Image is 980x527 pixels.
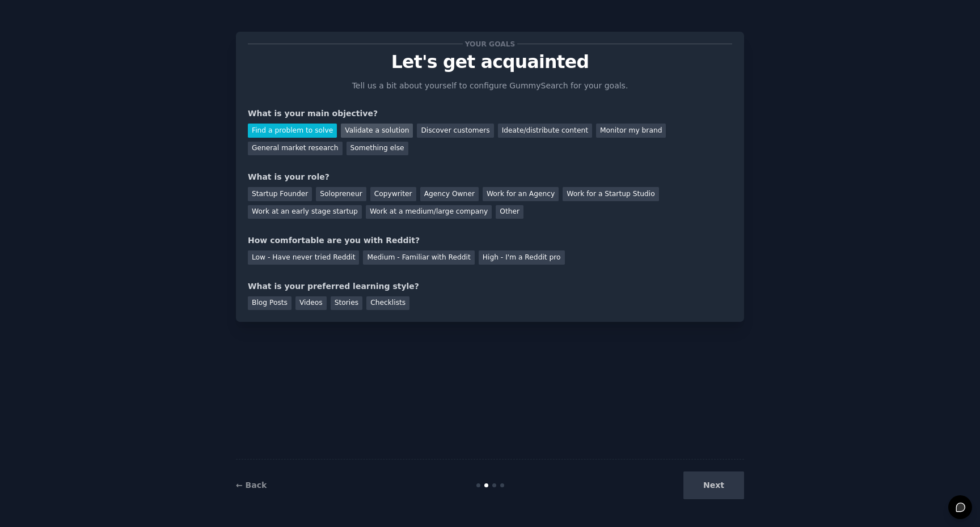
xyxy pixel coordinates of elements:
[498,124,592,138] div: Ideate/distribute content
[483,187,559,201] div: Work for an Agency
[248,108,732,120] div: What is your main objective?
[479,250,565,265] div: High - I'm a Reddit pro
[316,187,366,201] div: Solopreneur
[420,187,479,201] div: Agency Owner
[331,296,362,311] div: Stories
[596,124,666,138] div: Monitor my brand
[236,481,267,490] a: ← Back
[248,52,732,72] p: Let's get acquainted
[563,187,658,201] div: Work for a Startup Studio
[248,142,343,156] div: General market research
[295,296,327,311] div: Videos
[248,250,359,265] div: Low - Have never tried Reddit
[347,80,633,92] p: Tell us a bit about yourself to configure GummySearch for your goals.
[366,205,492,219] div: Work at a medium/large company
[370,187,416,201] div: Copywriter
[347,142,408,156] div: Something else
[248,235,732,246] div: How comfortable are you with Reddit?
[417,124,493,138] div: Discover customers
[341,124,413,138] div: Validate a solution
[496,205,523,219] div: Other
[248,280,732,292] div: What is your preferred learning style?
[363,250,474,265] div: Medium - Familiar with Reddit
[248,171,732,183] div: What is your role?
[248,124,337,138] div: Find a problem to solve
[248,205,362,219] div: Work at an early stage startup
[248,187,312,201] div: Startup Founder
[248,296,292,311] div: Blog Posts
[366,296,409,311] div: Checklists
[463,38,517,50] span: Your goals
